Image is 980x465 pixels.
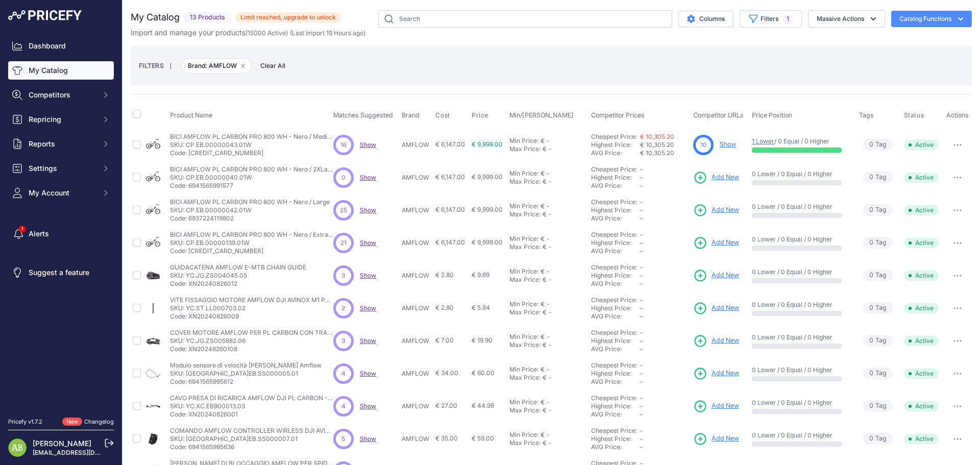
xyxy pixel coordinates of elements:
[541,137,545,145] div: €
[545,365,550,374] div: -
[341,271,345,280] span: 3
[808,10,885,28] button: Massive Actions
[591,280,640,288] div: AVG Price:
[543,178,547,186] div: €
[131,10,180,25] h2: My Catalog
[509,374,541,382] div: Max Price:
[712,336,739,346] span: Add New
[8,61,114,80] a: My Catalog
[712,173,739,182] span: Add New
[869,238,873,248] span: 0
[170,165,333,174] p: BICI AMFLOW PL CARBON PRO 800 WH - Nero / 2XLarge
[863,270,893,281] span: Tag
[509,210,541,218] div: Max Price:
[472,304,490,311] span: € 5.94
[509,341,541,349] div: Max Price:
[591,174,640,182] div: Highest Price:
[640,378,643,385] span: -
[640,206,643,214] span: -
[509,178,541,186] div: Max Price:
[360,206,376,214] span: Show
[402,370,431,378] p: AMFLOW
[170,312,333,321] p: Code: XN20240826009
[509,333,538,341] div: Min Price:
[170,174,333,182] p: SKU: CP.EB.00000040.01W
[693,334,739,348] a: Add New
[904,271,939,281] span: Active
[591,239,640,247] div: Highest Price:
[509,235,538,243] div: Min Price:
[246,29,288,37] span: ( )
[29,90,95,100] span: Competitors
[591,272,640,280] div: Highest Price:
[591,361,637,369] a: Cheapest Price:
[591,149,640,157] div: AVG Price:
[341,369,346,378] span: 4
[541,398,545,406] div: €
[472,111,488,119] span: Price
[360,370,376,377] span: Show
[509,202,538,210] div: Min Price:
[752,137,849,145] p: / 0 Equal / 0 Higher
[640,198,643,206] span: -
[591,231,637,238] a: Cheapest Price:
[547,210,552,218] div: -
[712,434,739,444] span: Add New
[543,276,547,284] div: €
[541,333,545,341] div: €
[545,202,550,210] div: -
[255,61,290,71] button: Clear All
[170,141,333,149] p: SKU: CP.EB.00000043.01W
[904,238,939,248] span: Active
[752,366,849,374] p: 0 Lower / 0 Equal / 0 Higher
[29,163,95,174] span: Settings
[591,329,637,336] a: Cheapest Price:
[547,406,552,414] div: -
[640,182,643,189] span: -
[509,145,541,153] div: Max Price:
[378,10,672,28] input: Search
[8,10,82,20] img: Pricefy Logo
[360,272,376,279] a: Show
[360,141,376,149] a: Show
[547,243,552,251] div: -
[509,137,538,145] div: Min Price:
[472,173,503,181] span: € 9,999.00
[541,169,545,178] div: €
[543,341,547,349] div: €
[509,243,541,251] div: Max Price:
[640,345,643,353] span: -
[170,231,333,239] p: BICI AMFLOW PL CARBON PRO 800 WH - Nero / ExtraLarge
[640,370,643,377] span: -
[170,329,333,337] p: COVER MOTORE AMFLOW PER PL CARBON CON TRASMISSIONE DJI AVINOX
[472,238,503,246] span: € 9,999.00
[693,170,739,185] a: Add New
[29,139,95,149] span: Reports
[184,12,231,23] span: 13 Products
[472,111,491,119] button: Price
[904,369,939,379] span: Active
[547,341,552,349] div: -
[170,410,333,419] p: Code: XN20240826001
[170,345,333,353] p: Code: XN20248260108
[435,173,465,181] span: € 6,147.00
[591,182,640,190] div: AVG Price:
[591,345,640,353] div: AVG Price:
[591,141,640,149] div: Highest Price:
[8,159,114,178] button: Settings
[891,11,972,27] button: Catalog Functions
[181,58,252,74] span: Brand: AMFLOW
[752,203,849,211] p: 0 Lower / 0 Equal / 0 Higher
[360,402,376,410] span: Show
[693,111,744,119] span: Competitor URLs
[543,374,547,382] div: €
[545,333,550,341] div: -
[863,302,893,314] span: Tag
[752,111,792,119] span: Price Position
[591,263,637,271] a: Cheapest Price:
[8,37,114,55] a: Dashboard
[712,238,739,248] span: Add New
[360,337,376,345] span: Show
[640,361,643,369] span: -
